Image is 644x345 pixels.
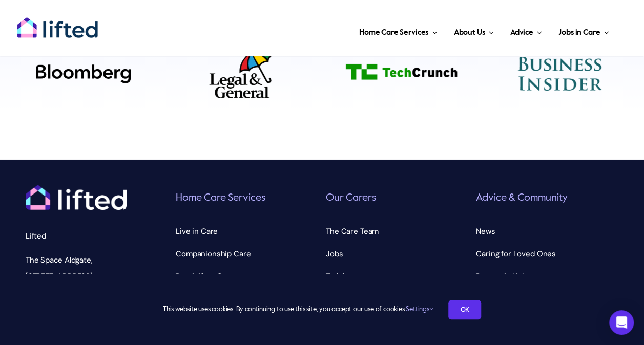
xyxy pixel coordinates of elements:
[326,223,468,240] a: The Care Team
[476,268,526,285] span: Dementia Hub
[26,185,127,210] img: logo-white
[176,268,318,285] a: Domiciliary Care
[476,223,618,330] nav: Advice & Community
[326,268,354,285] span: Training
[176,268,234,285] span: Domiciliary Care
[453,25,485,41] span: About Us
[510,25,533,41] span: Advice
[476,246,618,262] a: Caring for Loved Ones
[448,300,481,319] a: OK
[359,25,428,41] span: Home Care Services
[209,50,276,98] img: Legal-and-General-Group 2
[326,191,468,205] h6: Our Carers
[558,25,600,41] span: Jobs in Care
[338,52,465,62] a: image 23
[356,15,441,46] a: Home Care Services
[36,64,131,83] img: Bloomberg_logo 4
[26,228,127,244] p: Lifted
[176,223,318,330] nav: Home Care Services
[326,246,343,262] span: Jobs
[120,15,612,46] nav: Main Menu
[176,223,218,240] span: Live in Care
[326,223,379,240] span: The Care Team
[163,301,433,318] span: This website uses cookies. By continuing to use this site, you accept our use of cookies.
[476,223,495,240] span: News
[176,223,318,240] a: Live in Care
[326,246,468,262] a: Jobs
[476,268,618,285] a: Dementia Hub
[176,246,251,262] span: Companionship Care
[450,15,496,46] a: About Us
[406,306,433,313] a: Settings
[16,17,98,27] a: lifted-logo
[326,268,468,285] a: Training
[609,310,634,335] div: Open Intercom Messenger
[176,246,318,262] a: Companionship Care
[507,15,545,46] a: Advice
[26,252,127,334] p: The Space Aldgate, [STREET_ADDRESS][PERSON_NAME], [GEOGRAPHIC_DATA] EC3A 7LP
[476,223,618,240] a: News
[326,223,468,330] nav: Our Carers
[555,15,612,46] a: Jobs in Care
[476,191,618,205] h6: Advice & Community
[476,246,556,262] span: Caring for Loved Ones
[517,57,603,67] a: Vector (5)
[176,191,318,205] h6: Home Care Services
